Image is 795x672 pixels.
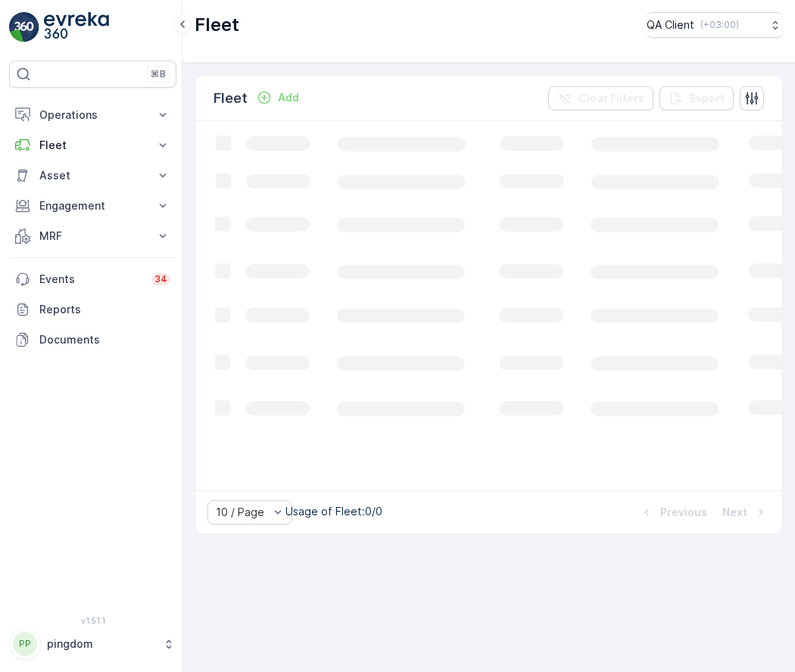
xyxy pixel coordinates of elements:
[659,86,734,110] button: Export
[548,86,653,110] button: Clear Filters
[39,302,170,317] p: Reports
[721,503,770,521] button: Next
[638,503,709,521] button: Previous
[44,12,109,42] img: logo_light-DOdMpM7g.png
[39,332,170,347] p: Documents
[214,88,248,109] p: Fleet
[195,13,239,37] p: Fleet
[700,19,739,31] p: ( +03:00 )
[39,138,146,153] p: Fleet
[13,632,37,656] div: PP
[9,616,176,625] span: v 1.51.1
[9,130,176,160] button: Fleet
[9,221,176,251] button: MRF
[251,89,305,107] button: Add
[151,68,166,80] p: ⌘B
[9,191,176,221] button: Engagement
[154,273,167,285] p: 34
[285,504,382,519] p: Usage of Fleet : 0/0
[9,325,176,355] a: Documents
[690,91,725,106] p: Export
[39,272,142,287] p: Events
[647,17,694,33] p: QA Client
[647,12,783,38] button: QA Client(+03:00)
[39,198,146,213] p: Engagement
[39,168,146,183] p: Asset
[9,294,176,325] a: Reports
[9,12,39,42] img: logo
[9,264,176,294] a: Events34
[660,505,707,520] p: Previous
[47,636,155,652] p: pingdom
[9,100,176,130] button: Operations
[722,505,747,520] p: Next
[9,160,176,191] button: Asset
[39,107,146,123] p: Operations
[578,91,644,106] p: Clear Filters
[9,628,176,660] button: PPpingdom
[39,229,146,244] p: MRF
[278,90,299,105] p: Add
